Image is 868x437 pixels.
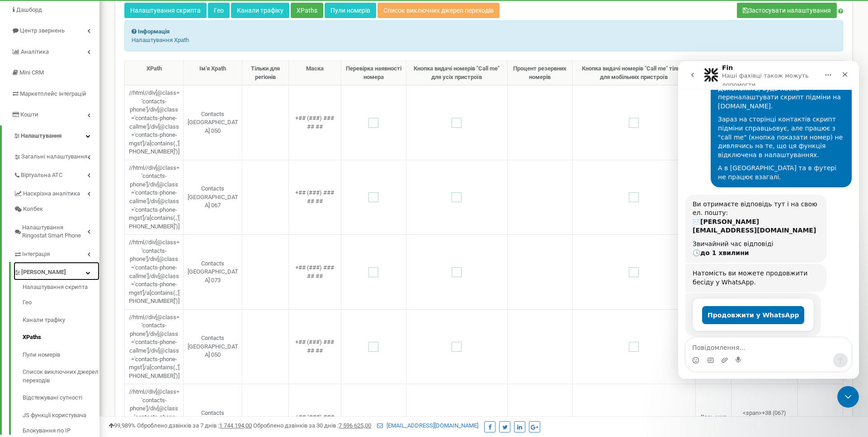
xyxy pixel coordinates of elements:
[16,6,42,13] span: Дашборд
[289,235,341,310] td: +## (###) ### ## ##
[19,69,44,76] span: Mini CRM
[132,36,836,45] p: Налаштування Xpath
[22,250,50,259] span: Інтеграція
[289,61,341,85] th: Маска
[341,61,406,85] th: Перевірка наявності номера
[14,183,99,202] a: Наскрізна аналітика
[20,90,86,97] span: Маркетплейс інтеграцій
[137,422,252,429] span: Оброблено дзвінків за 7 днів :
[21,171,62,180] span: Віртуальна АТС
[208,3,230,18] a: Гео
[125,61,184,85] th: XPath
[14,165,99,183] a: Віртуальна АТС
[219,422,252,429] u: 1 744 194,00
[23,190,80,198] span: Наскрізна аналітика
[184,235,242,310] td: Contacts [GEOGRAPHIC_DATA] 073
[14,244,99,262] a: Інтеграція
[22,223,87,240] span: Налаштування Ringostat Smart Phone
[289,309,341,384] td: +## (###) ### ## ##
[125,309,184,384] td: //html//div[@class='contacts-phone']/div[@class='contacts-phone-callme']/div[@class='contacts-pho...
[14,201,99,217] a: Колбек
[14,217,99,244] a: Налаштування Ringostat Smart Phone
[2,126,99,147] a: Налаштування
[21,48,49,55] span: Аналiтика
[23,329,99,346] a: XPaths
[184,85,242,160] td: Contacts [GEOGRAPHIC_DATA] 050
[21,153,87,161] span: Загальні налаштування
[184,61,242,85] th: Ім'я Xpath
[253,422,371,429] span: Оброблено дзвінків за 30 днів :
[108,422,136,429] span: 99,989%
[23,407,99,424] a: JS функції користувача
[125,235,184,310] td: //html//div[@class='contacts-phone']/div[@class='contacts-phone-callme']/div[@class='contacts-pho...
[291,3,323,18] a: XPaths
[125,85,184,160] td: //html//div[@class='contacts-phone']/div[@class='contacts-phone-callme']/div[@class='contacts-pho...
[289,85,341,160] td: +## (###) ### ## ##
[23,205,43,214] span: Колбек
[406,61,507,85] th: Кнопка видачі номерів "Call me" для усіх пристроїв
[289,160,341,235] td: +## (###) ### ## ##
[23,311,99,329] a: Канали трафіку
[21,132,61,139] span: Налаштування
[20,27,65,34] span: Центр звернень
[14,146,99,165] a: Загальні налаштування
[23,363,99,389] a: Список виключних джерел переходів
[242,61,289,85] th: Тільки для регіонів
[124,3,207,18] a: Налаштування скрипта
[377,3,500,18] a: Список виключних джерел переходів
[325,3,376,18] a: Пули номерів
[184,309,242,384] td: Contacts [GEOGRAPHIC_DATA] 050
[507,61,572,85] th: Процент резервних номерів
[231,3,289,18] a: Канали трафіку
[737,3,837,18] button: Застосувати налаштування
[21,268,66,277] span: [PERSON_NAME]
[20,111,38,118] span: Кошти
[23,346,99,364] a: Пули номерів
[23,424,99,435] a: Блокування по IP
[184,160,242,235] td: Contacts [GEOGRAPHIC_DATA] 067
[678,61,859,379] iframe: Intercom live chat
[23,283,99,294] a: Налаштування скрипта
[572,61,696,85] th: Кнопка видачі номерів "Call me" тільки для мобільних пристроїв
[14,262,99,280] a: [PERSON_NAME]
[125,160,184,235] td: //html//div[@class='contacts-phone']/div[@class='contacts-phone-callme']/div[@class='contacts-pho...
[377,422,478,429] a: [EMAIL_ADDRESS][DOMAIN_NAME]
[138,28,170,35] strong: Інформація
[837,386,859,408] iframe: Intercom live chat
[339,422,371,429] u: 7 596 625,00
[23,294,99,311] a: Гео
[23,389,99,407] a: Відстежувані сутності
